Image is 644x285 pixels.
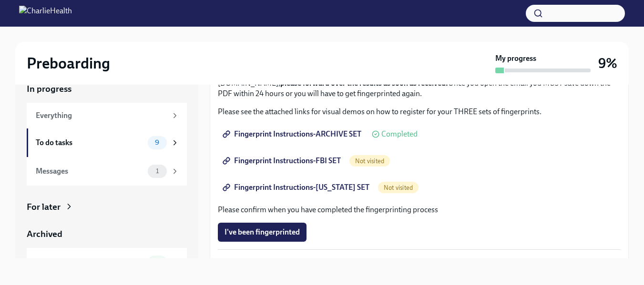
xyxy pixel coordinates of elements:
[218,205,621,215] p: Please confirm when you have completed the fingerprinting process
[36,166,144,177] div: Messages
[27,103,187,128] a: Everything
[150,167,164,175] span: 1
[218,223,307,242] button: I've been fingerprinted
[218,151,348,170] a: Fingerprint Instructions-FBI SET
[36,110,167,121] div: Everything
[495,53,536,64] strong: My progress
[218,178,376,197] a: Fingerprint Instructions-[US_STATE] SET
[225,156,341,166] span: Fingerprint Instructions-FBI SET
[218,257,621,268] p: , please use this set of instructions instead!
[225,227,300,237] span: I've been fingerprinted
[225,129,361,139] span: Fingerprint Instructions-ARCHIVE SET
[218,107,621,117] p: Please see the attached links for visual demos on how to register for your THREE sets of fingerpr...
[27,128,187,157] a: To do tasks9
[27,54,110,73] h2: Preboarding
[27,83,187,95] a: In progress
[36,257,144,267] div: Completed tasks
[27,201,61,213] div: For later
[19,6,72,21] img: CharlieHealth
[225,183,369,192] span: Fingerprint Instructions-[US_STATE] SET
[218,125,368,144] a: Fingerprint Instructions-ARCHIVE SET
[27,157,187,186] a: Messages1
[218,258,298,267] strong: If you live in [US_STATE]
[378,184,419,191] span: Not visited
[36,138,144,148] div: To do tasks
[149,139,165,146] span: 9
[598,55,617,72] h3: 9%
[27,201,187,213] a: For later
[381,130,418,138] span: Completed
[27,248,187,276] a: Completed tasks
[349,157,390,165] span: Not visited
[27,228,187,240] a: Archived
